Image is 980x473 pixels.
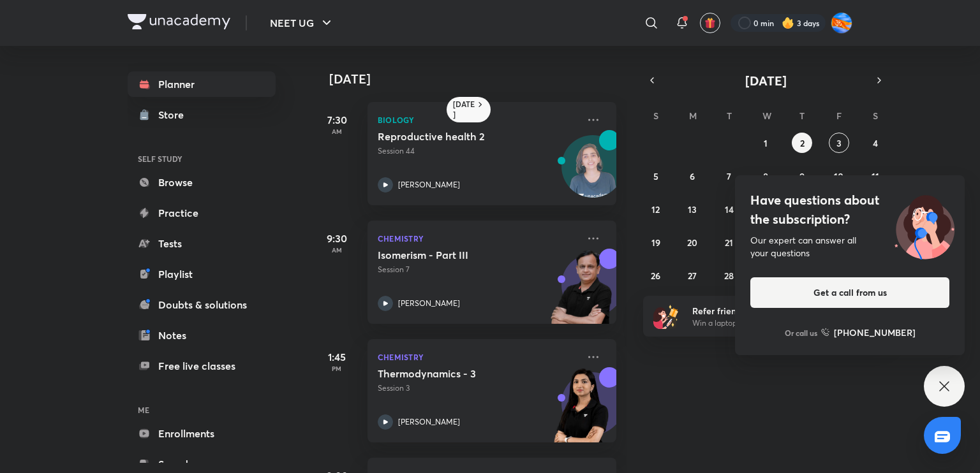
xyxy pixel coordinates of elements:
abbr: Monday [689,110,697,122]
button: October 2, 2025 [792,133,812,153]
a: Playlist [128,261,276,287]
abbr: October 2, 2025 [800,137,805,149]
abbr: October 4, 2025 [873,137,878,149]
abbr: October 9, 2025 [799,170,805,182]
h6: ME [128,399,276,421]
abbr: October 5, 2025 [653,170,658,182]
a: Store [128,102,276,127]
p: Chemistry [378,349,578,365]
div: Our expert can answer all your questions [750,234,949,259]
a: Doubts & solutions [128,292,276,317]
button: October 10, 2025 [829,166,849,186]
button: October 12, 2025 [646,199,666,219]
button: avatar [700,13,720,33]
abbr: October 27, 2025 [688,270,697,282]
a: Enrollments [128,421,276,446]
a: [PHONE_NUMBER] [821,326,916,339]
button: October 20, 2025 [682,232,702,252]
a: Tests [128,231,276,256]
h5: Isomerism - Part III [378,249,537,261]
a: Notes [128,323,276,348]
p: Session 3 [378,382,578,394]
button: October 3, 2025 [829,133,849,153]
abbr: October 19, 2025 [651,236,660,249]
button: October 4, 2025 [865,133,886,153]
h4: Have questions about the subscription? [750,191,949,229]
button: October 1, 2025 [755,133,776,153]
img: Avatar [562,142,623,203]
p: [PERSON_NAME] [398,416,460,428]
abbr: October 14, 2025 [725,203,734,215]
abbr: October 12, 2025 [651,203,660,215]
abbr: October 10, 2025 [834,170,843,182]
p: Chemistry [378,231,578,246]
abbr: Tuesday [727,110,732,122]
a: Company Logo [128,14,230,33]
a: Free live classes [128,353,276,379]
button: [DATE] [661,71,870,89]
abbr: October 20, 2025 [687,236,697,249]
button: October 13, 2025 [682,199,702,219]
p: PM [311,365,362,372]
abbr: Sunday [653,110,658,122]
button: October 8, 2025 [755,166,776,186]
p: AM [311,127,362,135]
p: Session 7 [378,264,578,275]
button: October 7, 2025 [719,166,739,186]
p: Or call us [785,327,817,338]
p: Biology [378,112,578,127]
h5: 7:30 [311,112,362,127]
abbr: October 11, 2025 [872,170,879,182]
a: Browse [128,170,276,195]
abbr: Wednesday [762,110,771,122]
span: [DATE] [745,72,787,89]
h6: Refer friends [692,304,849,317]
p: [PERSON_NAME] [398,179,460,191]
img: Company Logo [128,14,230,29]
a: Practice [128,200,276,226]
abbr: October 8, 2025 [763,170,768,182]
abbr: October 1, 2025 [764,137,768,149]
img: avatar [704,17,716,29]
abbr: October 3, 2025 [836,137,842,149]
button: NEET UG [262,10,342,36]
button: October 14, 2025 [719,199,739,219]
button: October 9, 2025 [792,166,812,186]
h5: Reproductive health 2 [378,130,537,143]
abbr: October 26, 2025 [651,270,660,282]
p: AM [311,246,362,254]
abbr: Friday [836,110,842,122]
button: October 21, 2025 [719,232,739,252]
h6: [PHONE_NUMBER] [834,326,916,339]
img: streak [782,17,794,29]
abbr: October 21, 2025 [725,236,733,249]
p: Session 44 [378,145,578,157]
h5: 9:30 [311,231,362,246]
abbr: Saturday [873,110,878,122]
p: [PERSON_NAME] [398,298,460,309]
abbr: October 28, 2025 [724,270,734,282]
abbr: October 7, 2025 [727,170,731,182]
button: October 28, 2025 [719,265,739,286]
button: Get a call from us [750,277,949,308]
button: October 11, 2025 [865,166,886,186]
a: Planner [128,71,276,97]
h6: [DATE] [453,99,475,120]
img: referral [653,303,679,329]
img: ttu_illustration_new.svg [884,191,965,259]
div: Store [158,107,191,122]
h5: 1:45 [311,349,362,365]
button: October 19, 2025 [646,232,666,252]
button: October 6, 2025 [682,166,702,186]
abbr: October 13, 2025 [688,203,697,215]
img: unacademy [546,367,616,455]
abbr: Thursday [799,110,805,122]
button: October 26, 2025 [646,265,666,286]
img: Adithya MA [831,12,852,34]
h5: Thermodynamics - 3 [378,367,537,380]
abbr: October 6, 2025 [690,170,695,182]
p: Win a laptop, vouchers & more [692,317,849,329]
img: unacademy [546,249,616,337]
h6: SELF STUDY [128,148,276,170]
button: October 27, 2025 [682,265,702,286]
